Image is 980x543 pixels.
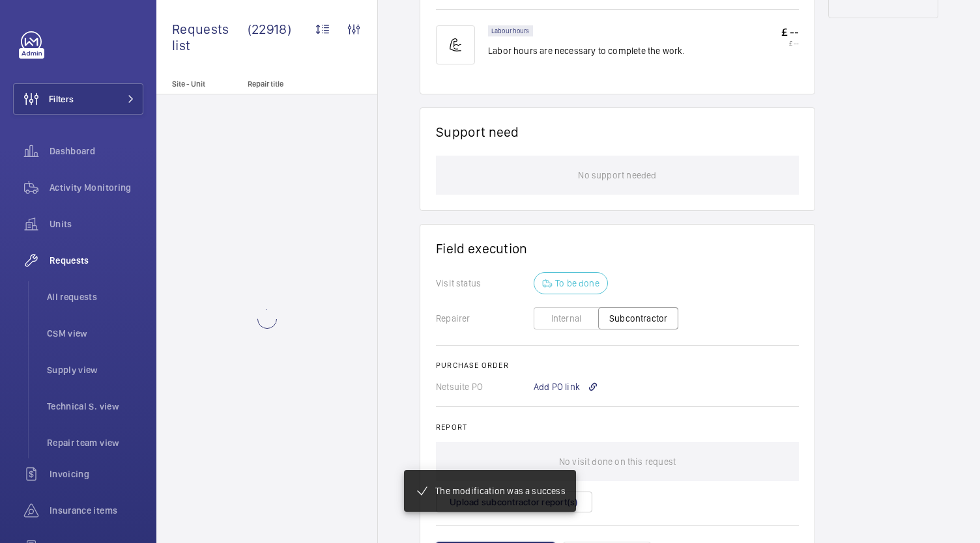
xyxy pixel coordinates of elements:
[50,467,143,480] span: Invoicing
[491,29,530,33] p: Labour hours
[436,25,475,64] img: muscle-sm.svg
[47,290,143,303] span: All requests
[156,79,242,89] p: Site - Unit
[436,240,799,257] h1: Field execution
[50,181,143,194] span: Activity Monitoring
[534,380,598,393] div: Add PO link
[50,254,143,267] span: Requests
[488,44,685,57] p: Labor hours are necessary to complete the work.
[47,327,143,340] span: CSM view
[47,436,143,449] span: Repair team view
[248,79,334,89] p: Repair title
[781,25,799,39] p: £ --
[578,156,656,195] p: No support needed
[436,361,799,370] h2: Purchase order
[49,92,74,105] span: Filters
[50,145,143,158] span: Dashboard
[534,307,599,329] button: Internal
[781,39,799,47] p: £ --
[13,83,143,115] button: Filters
[436,124,519,140] h1: Support need
[555,277,599,290] p: To be done
[435,484,565,497] p: The modification was a success
[47,400,143,413] span: Technical S. view
[559,442,676,481] p: No visit done on this request
[50,504,143,517] span: Insurance items
[598,307,678,329] button: Subcontractor
[50,217,143,230] span: Units
[47,363,143,376] span: Supply view
[436,423,799,432] h2: Report
[172,21,248,53] span: Requests list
